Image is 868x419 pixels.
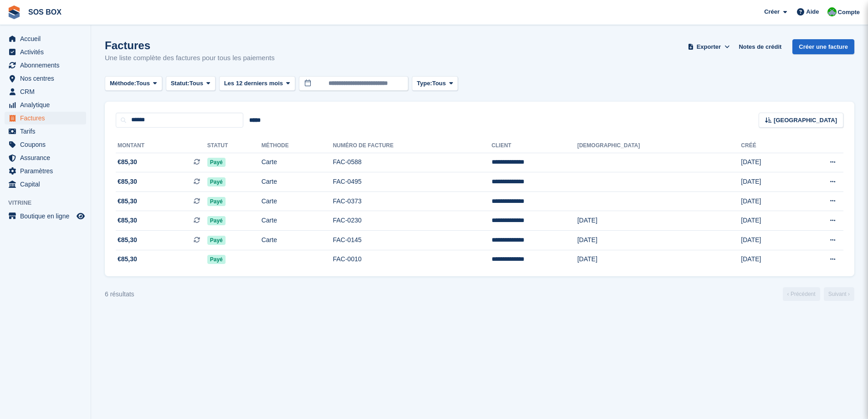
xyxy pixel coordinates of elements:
[105,53,275,63] p: Une liste complète des factures pour tous les paiements
[333,211,491,231] td: FAC-0230
[333,250,491,269] td: FAC-0010
[333,153,491,172] td: FAC-0588
[7,5,21,19] img: stora-icon-8386f47178a22dfd0bd8f6a31ec36ba5ce8667c1dd55bd0f319d3a0aa187defe.svg
[577,139,741,153] th: [DEMOGRAPHIC_DATA]
[166,76,216,91] button: Statut: Tous
[20,112,75,124] span: Factures
[577,250,741,269] td: [DATE]
[20,178,75,191] span: Capital
[781,287,856,301] nav: Page
[20,98,75,111] span: Analytique
[5,178,86,191] a: menu
[171,79,190,88] span: Statut:
[741,250,793,269] td: [DATE]
[207,236,226,245] span: Payé
[5,46,86,58] a: menu
[207,197,226,206] span: Payé
[5,72,86,85] a: menu
[105,290,134,299] div: 6 résultats
[333,172,491,192] td: FAC-0495
[5,85,86,98] a: menu
[432,79,446,88] span: Tous
[262,211,333,231] td: Carte
[686,39,731,54] button: Exporter
[190,79,203,88] span: Tous
[741,139,793,153] th: Créé
[118,157,137,167] span: €85,30
[262,172,333,192] td: Carte
[262,191,333,211] td: Carte
[5,32,86,45] a: menu
[118,254,137,264] span: €85,30
[262,139,333,153] th: Méthode
[333,139,491,153] th: Numéro de facture
[492,139,577,153] th: Client
[207,139,262,153] th: Statut
[20,32,75,45] span: Accueil
[110,79,136,88] span: Méthode:
[20,138,75,151] span: Coupons
[118,235,137,245] span: €85,30
[824,287,854,301] a: Suivant
[774,116,837,125] span: [GEOGRAPHIC_DATA]
[806,7,819,16] span: Aide
[75,211,86,222] a: Boutique d'aperçu
[20,151,75,164] span: Assurance
[20,125,75,138] span: Tarifs
[262,153,333,172] td: Carte
[417,79,432,88] span: Type:
[5,112,86,124] a: menu
[20,210,75,222] span: Boutique en ligne
[8,198,91,207] span: Vitrine
[5,138,86,151] a: menu
[838,8,860,17] span: Compte
[333,191,491,211] td: FAC-0373
[697,42,721,52] span: Exporter
[207,255,226,264] span: Payé
[20,72,75,85] span: Nos centres
[741,191,793,211] td: [DATE]
[741,231,793,250] td: [DATE]
[118,197,137,206] span: €85,30
[5,151,86,164] a: menu
[207,216,226,225] span: Payé
[577,211,741,231] td: [DATE]
[105,39,275,52] h1: Factures
[116,139,207,153] th: Montant
[262,231,333,250] td: Carte
[792,39,854,54] a: Créer une facture
[764,7,780,16] span: Créer
[5,59,86,72] a: menu
[5,210,86,222] a: menu
[136,79,150,88] span: Tous
[219,76,295,91] button: Les 12 derniers mois
[20,46,75,58] span: Activités
[783,287,820,301] a: Précédent
[118,216,137,225] span: €85,30
[5,165,86,177] a: menu
[412,76,458,91] button: Type: Tous
[741,172,793,192] td: [DATE]
[735,39,785,54] a: Notes de crédit
[577,231,741,250] td: [DATE]
[5,98,86,111] a: menu
[207,177,226,186] span: Payé
[20,59,75,72] span: Abonnements
[118,177,137,186] span: €85,30
[105,76,162,91] button: Méthode: Tous
[333,231,491,250] td: FAC-0145
[20,85,75,98] span: CRM
[741,153,793,172] td: [DATE]
[25,5,65,20] a: SOS BOX
[207,158,226,167] span: Payé
[827,7,837,16] img: Fabrice
[224,79,283,88] span: Les 12 derniers mois
[20,165,75,177] span: Paramètres
[741,211,793,231] td: [DATE]
[5,125,86,138] a: menu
